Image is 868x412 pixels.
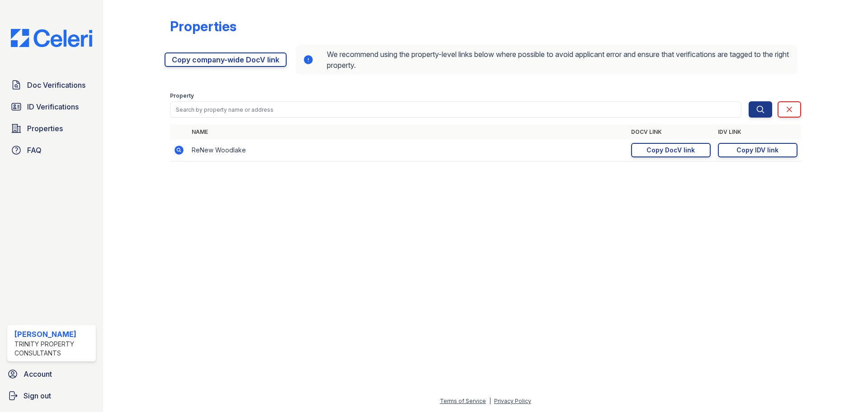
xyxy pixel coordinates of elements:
a: Sign out [4,387,99,405]
div: Properties [170,18,236,34]
a: Copy IDV link [718,143,797,157]
a: Terms of Service [440,398,486,404]
span: Sign out [24,390,51,401]
a: Properties [7,119,96,137]
th: IDV Link [714,125,801,139]
div: Copy DocV link [646,146,695,155]
span: ID Verifications [27,101,79,112]
a: Copy company-wide DocV link [165,52,287,67]
div: Copy IDV link [736,146,778,155]
a: Copy DocV link [631,143,711,157]
div: Trinity Property Consultants [14,340,92,358]
a: Privacy Policy [494,398,531,404]
a: Doc Verifications [7,76,96,94]
span: FAQ [27,145,42,156]
div: We recommend using the property-level links below where possible to avoid applicant error and ens... [296,45,797,74]
div: [PERSON_NAME] [14,329,92,340]
span: Account [24,369,52,379]
th: Name [188,125,627,139]
span: Doc Verifications [27,80,85,90]
img: CE_Logo_Blue-a8612792a0a2168367f1c8372b55b34899dd931a85d93a1a3d3e32e68fde9ad4.png [4,29,99,47]
input: Search by property name or address [170,101,741,118]
td: ReNew Woodlake [188,139,627,161]
a: ID Verifications [7,98,96,116]
span: Properties [27,123,63,134]
a: Account [4,365,99,383]
th: DocV Link [627,125,714,139]
div: | [489,398,491,404]
label: Property [170,92,194,99]
a: FAQ [7,141,96,159]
